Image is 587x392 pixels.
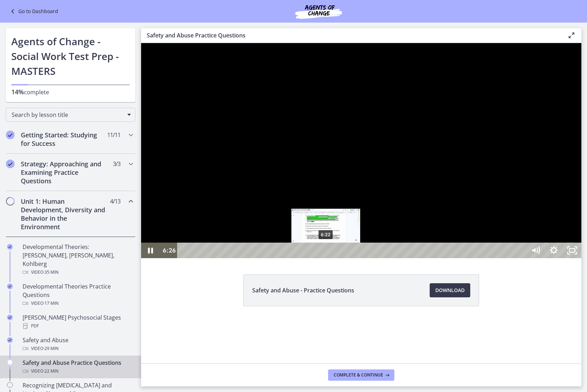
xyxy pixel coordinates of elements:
div: Safety and Abuse [23,336,133,353]
div: Search by lesson title [6,108,135,122]
a: Download [430,283,470,297]
h2: Unit 1: Human Development, Diversity and Behavior in the Environment [21,197,107,231]
div: Safety and Abuse Practice Questions [23,358,133,375]
div: Video [23,367,133,375]
span: 11 / 11 [107,131,120,139]
span: 14% [11,88,24,96]
i: Completed [7,244,13,250]
span: · 29 min [43,344,59,353]
button: Show settings menu [404,200,422,215]
i: Completed [7,315,13,320]
div: PDF [23,322,133,330]
span: Download [435,286,465,295]
div: Developmental Theories: [PERSON_NAME], [PERSON_NAME], Kohlberg [23,243,133,277]
i: Completed [6,160,14,168]
span: Complete & continue [334,372,383,378]
a: Go to Dashboard [8,7,58,16]
img: Agents of Change [276,3,361,20]
button: Unfullscreen [422,200,440,215]
span: Safety and Abuse - Practice Questions [252,286,354,295]
div: Developmental Theories Practice Questions [23,282,133,308]
div: Video [23,344,133,353]
i: Completed [6,131,14,139]
button: Complete & continue [328,369,394,381]
iframe: Video Lesson [141,43,581,258]
span: Search by lesson title [12,111,124,119]
button: Mute [385,200,404,215]
span: · 22 min [43,367,59,375]
div: Video [23,268,133,277]
div: Video [23,299,133,308]
p: complete [11,88,130,96]
span: 4 / 13 [110,197,120,206]
h2: Getting Started: Studying for Success [21,131,107,148]
h1: Agents of Change - Social Work Test Prep - MASTERS [11,34,130,78]
i: Completed [7,337,13,343]
span: 3 / 3 [113,160,120,168]
i: Completed [7,284,13,289]
span: · 17 min [43,299,59,308]
span: · 35 min [43,268,59,277]
h3: Safety and Abuse Practice Questions [147,31,556,40]
h2: Strategy: Approaching and Examining Practice Questions [21,160,107,185]
div: [PERSON_NAME] Psychosocial Stages [23,313,133,330]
